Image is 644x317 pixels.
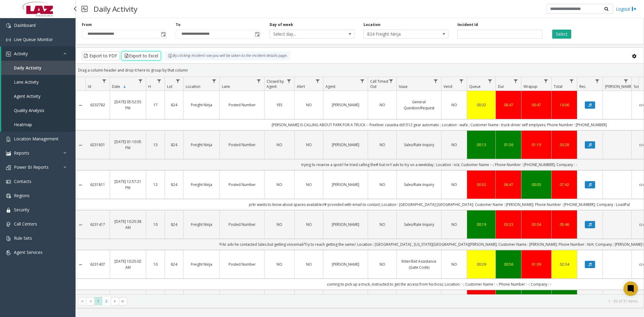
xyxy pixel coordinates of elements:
[155,77,163,85] a: H Filter Menu
[187,222,216,227] a: Freight Ninja
[187,261,216,267] a: Freight Ninja
[297,84,305,89] span: Alert
[277,182,282,187] span: NO
[6,37,11,42] img: 'icon'
[555,222,573,227] a: 05:46
[268,261,291,267] a: NO
[471,102,492,108] div: 00:32
[114,99,142,110] a: [DATE] 05:52:55 PM
[358,77,367,85] a: Agent Filter Menu
[555,142,573,148] a: 03:28
[451,222,457,227] span: NO
[82,2,88,16] img: pageIcon
[400,182,437,187] a: Sales/Rate Inquiry
[165,51,290,60] div: By clicking Incident row you will be taken to the incident details page.
[277,142,282,147] span: NO
[298,182,319,187] a: NO
[499,222,517,227] div: 03:23
[445,261,463,267] a: NO
[579,84,586,89] span: Rec.
[14,93,40,99] span: Agent Activity
[76,183,85,187] a: Collapse Details
[255,77,263,85] a: Lane Filter Menu
[136,77,145,85] a: Date Filter Menu
[471,261,492,267] a: 00:29
[499,142,517,148] a: 01:56
[6,222,11,227] img: 'icon'
[451,182,457,187] span: NO
[76,103,85,108] a: Collapse Details
[6,194,11,198] img: 'icon'
[160,30,166,38] span: Toggle popup
[298,261,319,267] a: NO
[555,102,573,108] a: 10:06
[525,182,548,187] div: 00:03
[89,102,106,108] a: 6232782
[277,222,282,227] span: NO
[457,22,478,27] label: Incident Id
[1,117,75,132] a: Heatmap
[119,297,127,306] span: Go to the last page
[1,61,75,75] a: Daily Activity
[568,77,576,85] a: Total Filter Menu
[268,142,291,148] a: NO
[186,84,200,89] span: Location
[451,102,457,107] span: NO
[327,261,364,267] a: [PERSON_NAME]
[525,222,548,227] a: 02:04
[372,142,393,148] a: NO
[400,222,437,227] a: Sales/Rate Inquiry
[469,84,481,89] span: Queue
[554,84,562,89] span: Total
[542,77,550,85] a: Wrapup Filter Menu
[498,84,504,89] span: Dur
[298,142,319,148] a: NO
[14,221,37,227] span: Call Centers
[432,77,440,85] a: Issue Filter Menu
[176,22,181,27] label: To
[632,6,636,12] img: logout
[387,77,395,85] a: Call Timed Out Filter Menu
[254,30,260,38] span: Toggle popup
[364,30,431,38] span: 824 Freight Ninja
[114,219,142,230] a: [DATE] 10:25:38 AM
[471,142,492,148] a: 00:13
[174,77,182,85] a: Lot Filter Menu
[114,258,142,270] a: [DATE] 10:25:02 AM
[168,182,180,187] a: 824
[150,182,161,187] a: 12
[525,261,548,267] a: 01:09
[400,99,437,110] a: General Question/Request
[14,193,30,198] span: Regions
[445,182,463,187] a: NO
[6,208,11,213] img: 'icon'
[298,222,319,227] a: NO
[1,89,75,103] a: Agent Activity
[14,22,36,28] span: Dashboard
[223,142,261,148] a: Posted Number
[82,22,92,27] label: From
[605,84,633,89] span: [PERSON_NAME]
[471,222,492,227] a: 00:19
[6,236,11,241] img: 'icon'
[113,299,117,304] span: Go to the next page
[499,102,517,108] a: 08:47
[76,262,85,267] a: Collapse Details
[150,222,161,227] a: 10
[524,84,537,89] span: Wrapup
[6,52,11,56] img: 'icon'
[370,79,388,89] span: Call Timed Out
[400,142,437,148] a: Sales/Rate Inquiry
[525,142,548,148] a: 01:19
[457,77,466,85] a: Vend Filter Menu
[1,75,75,89] a: Lane Activity
[187,182,216,187] a: Freight Ninja
[76,65,644,75] div: Drag a column header and drop it here to group by that column
[525,102,548,108] a: 00:47
[14,164,49,170] span: Power BI Reports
